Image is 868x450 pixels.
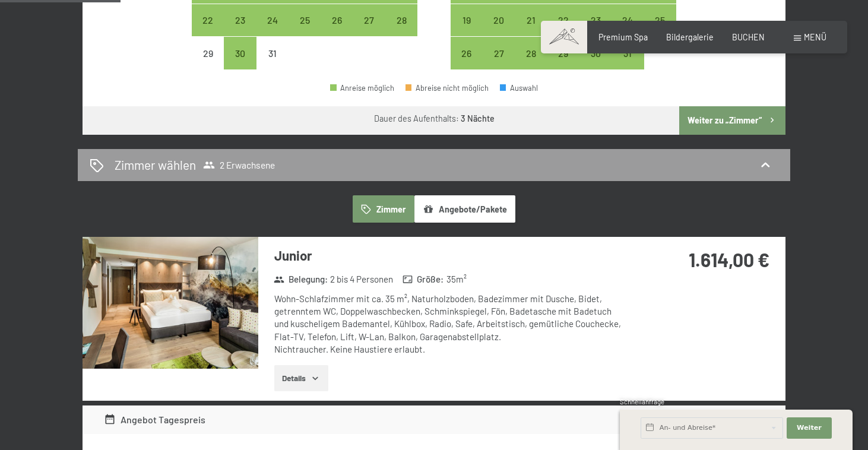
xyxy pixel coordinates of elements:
div: 25 [290,15,319,45]
div: Anreise nicht möglich [256,37,289,69]
div: Anreise möglich [483,37,515,69]
strong: 1.614,00 € [689,248,769,271]
div: Anreise möglich [289,4,321,36]
div: Mon Jan 19 2026 [451,4,483,36]
div: Auswahl [500,84,538,92]
h3: Junior [274,246,628,265]
div: Fri Dec 26 2025 [321,4,353,36]
div: Sun Jan 25 2026 [644,4,676,36]
strong: Belegung : [274,273,328,286]
span: Schnellanfrage [620,398,664,405]
div: 19 [452,15,481,45]
strong: Größe : [403,273,444,286]
div: 30 [225,49,255,78]
div: Wed Jan 21 2026 [515,4,547,36]
div: 29 [549,49,578,78]
div: 25 [645,15,675,45]
img: mss_renderimg.php [83,237,258,369]
div: 22 [193,15,223,45]
div: 23 [225,15,255,45]
button: Weiter [787,417,832,439]
div: Sat Dec 27 2025 [353,4,385,36]
div: Anreise möglich [579,4,612,36]
div: Anreise möglich [612,4,644,36]
div: Wed Jan 28 2026 [515,37,547,69]
div: Anreise möglich [644,4,676,36]
h2: Zimmer wählen [115,156,196,173]
div: Abreise nicht möglich [406,84,489,92]
div: Anreise möglich [579,37,612,69]
div: Tue Dec 23 2025 [224,4,256,36]
div: 24 [258,15,287,45]
div: 22 [549,15,578,45]
div: Anreise nicht möglich [192,37,224,69]
div: Fri Jan 30 2026 [579,37,612,69]
div: Anreise möglich [451,4,483,36]
div: Sat Jan 24 2026 [612,4,644,36]
div: Anreise möglich [483,4,515,36]
div: Tue Jan 27 2026 [483,37,515,69]
div: 23 [581,15,610,45]
div: Thu Jan 22 2026 [547,4,579,36]
div: 26 [322,15,351,45]
div: 30 [581,49,610,78]
span: 2 bis 4 Personen [330,273,393,286]
div: Wed Dec 24 2025 [256,4,289,36]
div: Wohn-Schlafzimmer mit ca. 35 m², Naturholzboden, Badezimmer mit Dusche, Bidet, getrenntem WC, Dop... [274,293,628,356]
div: Sun Dec 28 2025 [385,4,417,36]
div: 27 [354,15,384,45]
div: Anreise möglich [515,37,547,69]
div: 31 [258,49,287,78]
div: Mon Jan 26 2026 [451,37,483,69]
div: Angebot Tagespreis [104,413,206,427]
div: Anreise möglich [192,4,224,36]
div: Fri Jan 23 2026 [579,4,612,36]
div: Mon Dec 22 2025 [192,4,224,36]
div: Anreise möglich [385,4,417,36]
div: Anreise möglich [256,4,289,36]
span: 35 m² [446,273,467,286]
div: 28 [387,15,416,45]
div: Anreise möglich [612,37,644,69]
div: Anreise möglich [321,4,353,36]
div: 24 [613,15,642,45]
div: 27 [484,49,514,78]
div: Anreise möglich [330,84,394,92]
div: 20 [484,15,514,45]
div: Thu Jan 29 2026 [547,37,579,69]
a: Bildergalerie [666,32,714,42]
div: Anreise möglich [515,4,547,36]
div: 28 [516,49,546,78]
div: Dauer des Aufenthalts: [374,113,495,125]
div: Mon Dec 29 2025 [192,37,224,69]
b: 3 Nächte [461,113,495,123]
div: Anreise möglich [547,37,579,69]
button: Weiter zu „Zimmer“ [679,106,785,135]
span: 2 Erwachsene [203,159,275,171]
div: Angebot Tagespreis1.614,00 € [83,405,785,434]
div: Sat Jan 31 2026 [612,37,644,69]
span: Weiter [797,423,822,433]
div: Tue Dec 30 2025 [224,37,256,69]
button: Angebote/Pakete [414,195,515,223]
div: Wed Dec 31 2025 [256,37,289,69]
div: Anreise möglich [224,4,256,36]
span: Menü [804,32,826,42]
div: Anreise möglich [547,4,579,36]
button: Zimmer [353,195,414,223]
div: Tue Jan 20 2026 [483,4,515,36]
div: Thu Dec 25 2025 [289,4,321,36]
div: 29 [193,49,223,78]
div: 31 [613,49,642,78]
div: 21 [516,15,546,45]
div: Anreise möglich [451,37,483,69]
a: BUCHEN [732,32,765,42]
button: Details [274,365,328,391]
div: Anreise möglich [224,37,256,69]
a: Premium Spa [598,32,648,42]
div: 26 [452,49,481,78]
div: Anreise möglich [353,4,385,36]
